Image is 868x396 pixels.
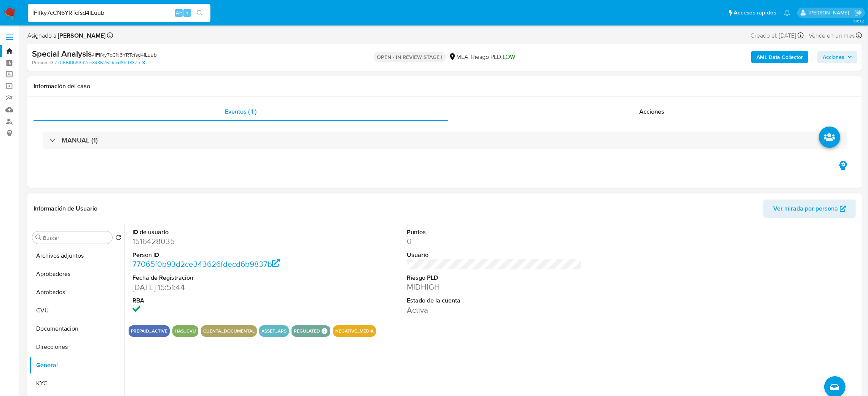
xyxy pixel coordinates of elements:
button: search-icon [192,8,207,18]
span: LOW [503,52,515,61]
a: 77065f0b93d2ce343626fdecd6b9837b [132,258,280,269]
p: abril.medzovich@mercadolibre.com [809,9,852,16]
dt: Puntos [407,228,582,236]
p: OPEN - IN REVIEW STAGE I [374,52,446,62]
button: Acciones [817,51,857,63]
dt: Riesgo PLD [407,274,582,282]
span: Acciones [639,107,664,116]
button: AML Data Collector [751,51,808,63]
dt: Estado de la cuenta [407,296,582,305]
span: Vence en un mes [809,32,855,40]
button: CVU [29,301,124,320]
span: Alt [176,9,182,16]
b: Special Analysis [32,48,92,60]
button: Aprobados [29,283,124,301]
span: s [186,9,188,16]
button: Aprobadores [29,265,124,283]
dt: Usuario [407,251,582,259]
span: Riesgo PLD: [471,53,515,61]
input: Buscar usuario o caso... [28,8,210,18]
button: Direcciones [29,338,124,356]
a: 77065f0b93d2ce343626fdecd6b9837b [54,59,145,66]
dt: Fecha de Registración [132,274,308,282]
a: Notificaciones [784,10,790,16]
dd: 0 [407,236,582,247]
button: Ver mirada por persona [763,200,856,218]
div: MLA [449,53,468,61]
dt: ID de usuario [132,228,308,236]
span: Acciones [823,51,844,63]
span: # lFIfky7cCN6YRTcfsd4lLuub [92,51,157,59]
a: Salir [854,9,862,17]
h1: Información de Usuario [33,205,97,212]
input: Buscar [43,234,109,241]
button: Volver al orden por defecto [115,234,121,243]
button: Documentación [29,320,124,338]
dd: 1516428035 [132,236,308,247]
b: [PERSON_NAME] [56,31,105,40]
h1: Información del caso [33,82,856,90]
span: - [805,30,807,41]
button: KYC [29,374,124,393]
b: AML Data Collector [757,51,803,63]
span: Accesos rápidos [734,9,776,17]
dd: [DATE] 15:51:44 [132,282,308,293]
span: Asignado a [27,32,105,40]
dd: MIDHIGH [407,282,582,292]
div: Creado el: [DATE] [750,30,804,41]
b: Person ID [32,59,53,66]
span: Ver mirada por persona [773,200,838,218]
dd: Activa [407,305,582,315]
button: General [29,356,124,374]
dt: Person ID [132,251,308,259]
div: MANUAL (1) [43,131,847,149]
button: Buscar [35,234,41,241]
h3: MANUAL (1) [62,136,98,144]
button: Archivos adjuntos [29,247,124,265]
dt: RBA [132,296,308,305]
span: Eventos ( 1 ) [225,107,256,116]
